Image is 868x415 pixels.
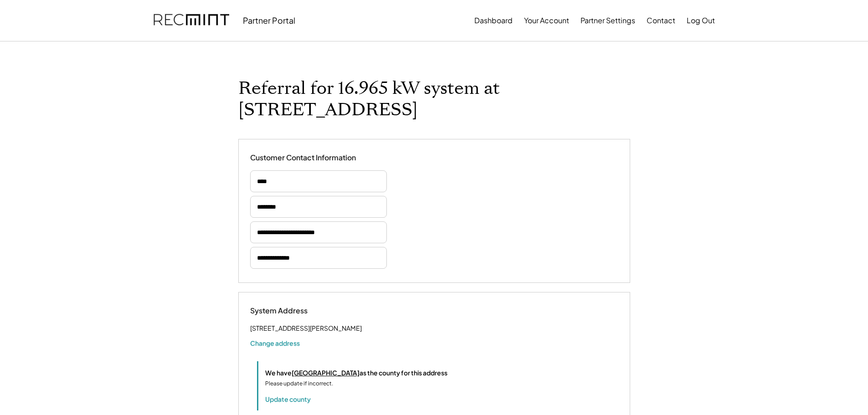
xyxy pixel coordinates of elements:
button: Partner Settings [580,11,635,30]
button: Dashboard [474,11,513,30]
button: Your Account [524,11,569,30]
button: Change address [250,338,300,348]
div: Please update if incorrect. [265,379,333,388]
div: Partner Portal [243,15,295,26]
div: We have as the county for this address [265,368,447,378]
button: Contact [647,11,675,30]
div: Customer Contact Information [250,153,356,163]
u: [GEOGRAPHIC_DATA] [292,369,360,377]
button: Log Out [687,11,715,30]
button: Update county [265,395,311,404]
div: System Address [250,306,341,316]
h1: Referral for 16.965 kW system at [STREET_ADDRESS] [238,78,630,121]
img: recmint-logotype%403x.png [154,5,229,36]
div: [STREET_ADDRESS][PERSON_NAME] [250,323,362,334]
